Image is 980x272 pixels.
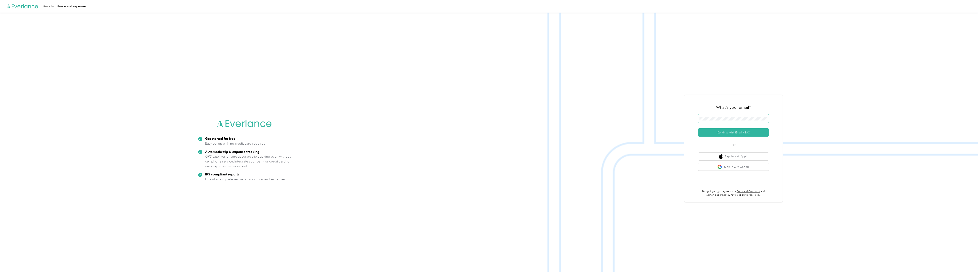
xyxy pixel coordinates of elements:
[205,177,286,182] p: Export a complete record of your trips and expenses.
[698,153,769,160] button: apple logoSign in with Apple
[717,164,722,169] img: google logo
[205,141,266,146] p: Easy set up with no credit card required
[737,190,760,193] a: Terms and Conditions
[205,136,235,141] strong: Get started for free
[698,190,769,197] p: By signing up, you agree to our and acknowledge that you have read our .
[698,163,769,171] button: google logoSign in with Google
[205,172,239,176] strong: IRS compliant reports
[727,143,740,147] span: OR
[698,128,769,137] button: Continue with Email / SSO
[719,154,723,159] img: apple logo
[205,154,291,169] p: GPS satellites ensure accurate trip tracking even without cell phone service. Integrate your bank...
[205,150,259,154] strong: Automatic trip & expense tracking
[716,105,751,110] h3: What's your email?
[746,194,760,196] a: Privacy Policy
[42,4,86,9] div: Simplify mileage and expenses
